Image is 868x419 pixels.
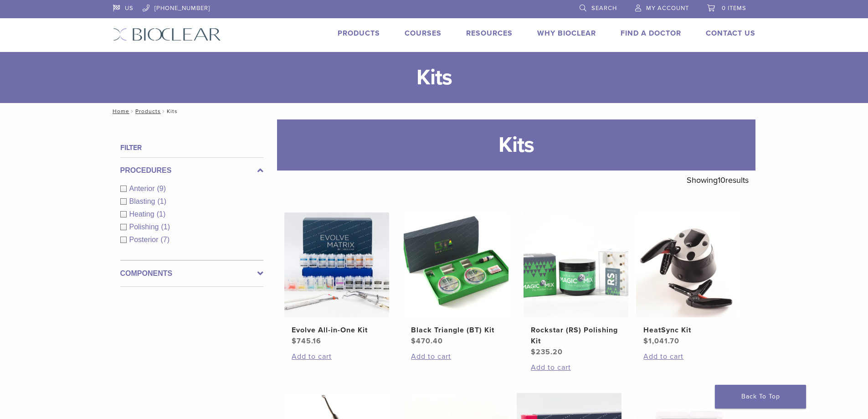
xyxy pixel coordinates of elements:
h2: HeatSync Kit [643,325,734,336]
img: Black Triangle (BT) Kit [404,212,508,317]
bdi: 745.16 [292,336,321,346]
img: HeatSync Kit [636,212,741,317]
a: Courses [405,29,442,38]
a: Find A Doctor [621,29,681,38]
a: Products [338,29,380,38]
span: Blasting [129,197,158,205]
a: Black Triangle (BT) KitBlack Triangle (BT) Kit $470.40 [403,212,509,347]
span: Anterior [129,185,157,192]
h2: Evolve All-in-One Kit [292,325,382,336]
span: (1) [157,197,166,205]
span: (1) [161,223,170,231]
span: / [161,109,167,114]
span: $ [411,336,416,346]
a: Products [135,108,161,114]
bdi: 235.20 [531,347,563,357]
a: HeatSync KitHeatSync Kit $1,041.70 [636,212,742,347]
span: $ [292,336,297,346]
img: Bioclear [113,28,221,41]
span: / [129,109,135,114]
span: $ [531,347,536,357]
a: Add to cart: “HeatSync Kit” [643,351,734,362]
span: 0 items [722,5,746,12]
a: Resources [466,29,513,38]
bdi: 470.40 [411,336,443,346]
label: Components [120,268,263,279]
p: Showing results [687,171,749,190]
span: $ [643,336,648,346]
span: 10 [718,175,725,185]
a: Add to cart: “Black Triangle (BT) Kit” [411,351,501,362]
span: (7) [161,236,170,243]
nav: Kits [106,103,762,119]
label: Procedures [120,165,263,176]
h2: Black Triangle (BT) Kit [411,325,501,336]
span: (9) [157,185,166,192]
a: Why Bioclear [537,29,596,38]
bdi: 1,041.70 [643,336,679,346]
a: Add to cart: “Rockstar (RS) Polishing Kit” [531,362,621,373]
img: Evolve All-in-One Kit [284,212,389,317]
img: Rockstar (RS) Polishing Kit [524,212,628,317]
a: Rockstar (RS) Polishing KitRockstar (RS) Polishing Kit $235.20 [523,212,629,357]
span: (1) [157,210,166,218]
a: Evolve All-in-One KitEvolve All-in-One Kit $745.16 [284,212,390,347]
span: Heating [129,210,157,218]
h2: Rockstar (RS) Polishing Kit [531,325,621,347]
h4: Filter [120,142,263,153]
span: Search [591,5,617,12]
a: Add to cart: “Evolve All-in-One Kit” [292,351,382,362]
a: Back To Top [715,385,806,409]
span: My Account [646,5,689,12]
h1: Kits [277,119,755,171]
a: Contact Us [706,29,755,38]
span: Polishing [129,223,161,231]
a: Home [110,108,129,114]
span: Posterior [129,236,161,243]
